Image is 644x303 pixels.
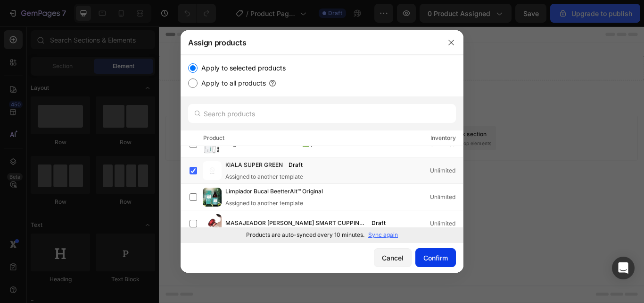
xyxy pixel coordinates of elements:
div: Inventory [430,133,456,143]
span: then drag & drop elements [317,132,388,141]
span: KIALA SUPER GREEN [225,160,283,171]
div: Add blank section [324,121,382,130]
div: /> [181,55,463,242]
div: Product [203,133,224,143]
span: inspired by CRO experts [177,132,241,141]
span: from URL or image [254,132,305,141]
div: Assigned to another template [225,173,322,181]
p: Products are auto-synced every 10 minutes. [246,231,364,239]
div: Assigned to another template [225,199,338,208]
input: Search products [188,104,456,123]
img: product-img [203,214,222,233]
div: Cancel [382,253,404,263]
div: Assign products [181,30,439,55]
label: Apply to all products [198,78,266,89]
div: Generate layout [256,121,305,130]
label: Apply to selected products [198,62,286,74]
img: product-img [203,161,222,180]
div: Drop element here [264,45,314,52]
div: Draft [368,218,389,228]
div: Unlimited [430,166,463,175]
button: Confirm [415,248,456,267]
img: product-img [203,188,222,207]
p: Sync again [368,231,398,239]
span: Add section [261,99,305,109]
span: MASAJEADOR [PERSON_NAME] SMART CUPPING THERAPY™ [225,218,366,229]
div: Confirm [423,253,448,263]
button: Cancel [374,248,412,267]
div: Unlimited [430,219,463,228]
div: Choose templates [182,121,239,130]
div: Open Intercom Messenger [612,257,635,279]
span: Limpiador Bucal BeetterAlt™ Original [225,187,323,197]
div: Draft [285,160,306,170]
div: Unlimited [430,192,463,202]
